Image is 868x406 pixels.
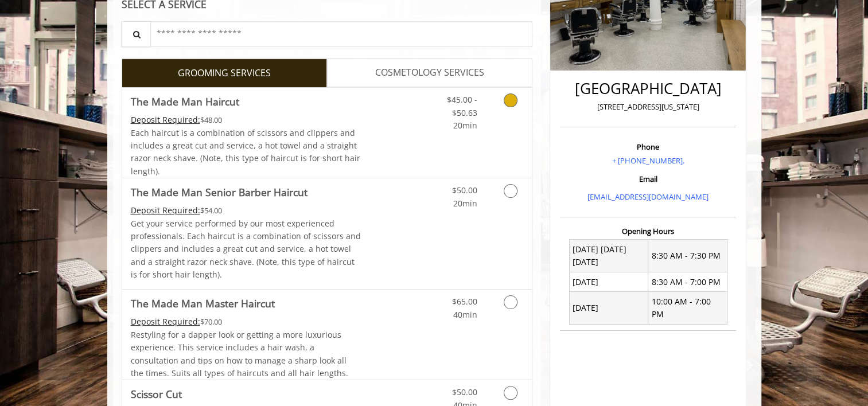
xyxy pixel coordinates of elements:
[131,386,182,402] b: Scissor Cut
[563,80,733,97] h2: [GEOGRAPHIC_DATA]
[587,192,709,202] a: [EMAIL_ADDRESS][DOMAIN_NAME]
[131,315,361,328] div: $70.00
[451,185,477,196] span: $50.00
[131,127,360,177] span: Each haircut is a combination of scissors and clippers and includes a great cut and service, a ho...
[612,155,684,166] a: + [PHONE_NUMBER].
[563,175,733,183] h3: Email
[569,272,648,292] td: [DATE]
[131,205,200,216] span: This service needs some Advance to be paid before we block your appointment
[446,94,477,118] span: $45.00 - $50.63
[453,198,477,209] span: 20min
[375,65,484,80] span: COSMETOLOGY SERVICES
[563,101,733,113] p: [STREET_ADDRESS][US_STATE]
[560,227,736,235] h3: Opening Hours
[648,272,727,292] td: 8:30 AM - 7:00 PM
[648,240,727,272] td: 8:30 AM - 7:30 PM
[453,309,477,320] span: 40min
[178,66,271,81] span: GROOMING SERVICES
[121,21,151,47] button: Service Search
[563,143,733,151] h3: Phone
[569,240,648,272] td: [DATE] [DATE] [DATE]
[131,316,200,327] span: This service needs some Advance to be paid before we block your appointment
[451,387,477,397] span: $50.00
[451,296,477,307] span: $65.00
[131,114,361,126] div: $48.00
[131,329,348,378] span: Restyling for a dapper look or getting a more luxurious experience. This service includes a hair ...
[453,120,477,131] span: 20min
[569,292,648,325] td: [DATE]
[131,204,361,217] div: $54.00
[131,295,275,311] b: The Made Man Master Haircut
[131,184,308,200] b: The Made Man Senior Barber Haircut
[131,93,239,110] b: The Made Man Haircut
[648,292,727,325] td: 10:00 AM - 7:00 PM
[131,114,200,125] span: This service needs some Advance to be paid before we block your appointment
[131,217,361,282] p: Get your service performed by our most experienced professionals. Each haircut is a combination o...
